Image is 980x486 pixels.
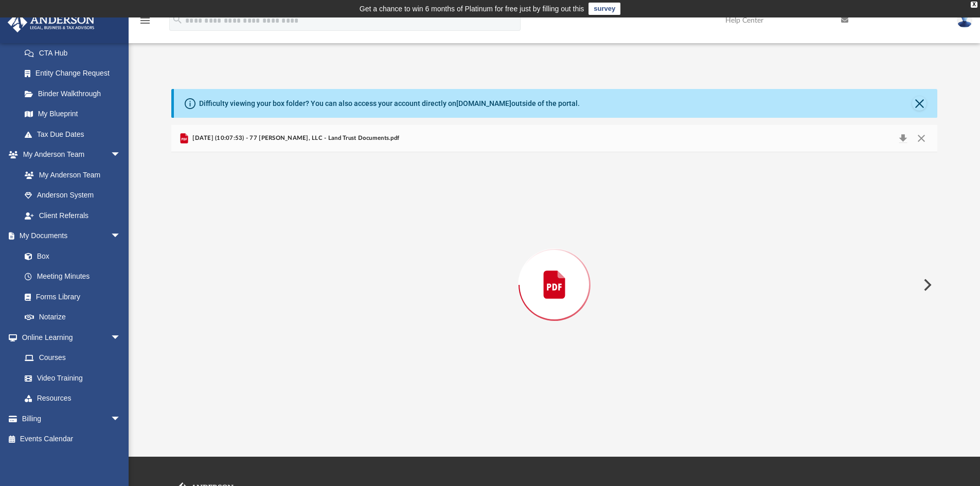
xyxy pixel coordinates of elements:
[14,83,136,104] a: Binder Walkthrough
[111,226,131,247] span: arrow_drop_down
[915,271,938,299] button: Next File
[199,98,580,109] div: Difficulty viewing your box folder? You can also access your account directly on outside of the p...
[912,96,926,111] button: Close
[111,327,131,348] span: arrow_drop_down
[14,165,126,185] a: My Anderson Team
[171,125,938,418] div: Preview
[7,145,131,165] a: My Anderson Teamarrow_drop_down
[894,131,912,146] button: Download
[14,348,131,368] a: Courses
[7,429,136,449] a: Events Calendar
[14,185,131,206] a: Anderson System
[14,205,131,226] a: Client Referrals
[7,226,131,246] a: My Documentsarrow_drop_down
[14,286,126,307] a: Forms Library
[912,131,931,146] button: Close
[971,2,977,8] div: close
[111,145,131,166] span: arrow_drop_down
[7,327,131,348] a: Online Learningarrow_drop_down
[14,388,131,409] a: Resources
[14,307,131,328] a: Notarize
[172,14,183,25] i: search
[14,43,136,63] a: CTA Hub
[14,246,126,266] a: Box
[14,368,126,388] a: Video Training
[589,3,620,15] a: survey
[111,408,131,429] span: arrow_drop_down
[5,12,98,32] img: Anderson Advisors Platinum Portal
[190,134,399,143] span: [DATE] (10:07:53) - 77 [PERSON_NAME], LLC - Land Trust Documents.pdf
[139,14,151,27] i: menu
[456,99,511,107] a: [DOMAIN_NAME]
[14,104,131,124] a: My Blueprint
[7,408,136,429] a: Billingarrow_drop_down
[360,3,584,15] div: Get a chance to win 6 months of Platinum for free just by filling out this
[14,124,136,145] a: Tax Due Dates
[139,20,151,27] a: menu
[14,63,136,84] a: Entity Change Request
[14,266,131,287] a: Meeting Minutes
[957,13,972,28] img: User Pic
